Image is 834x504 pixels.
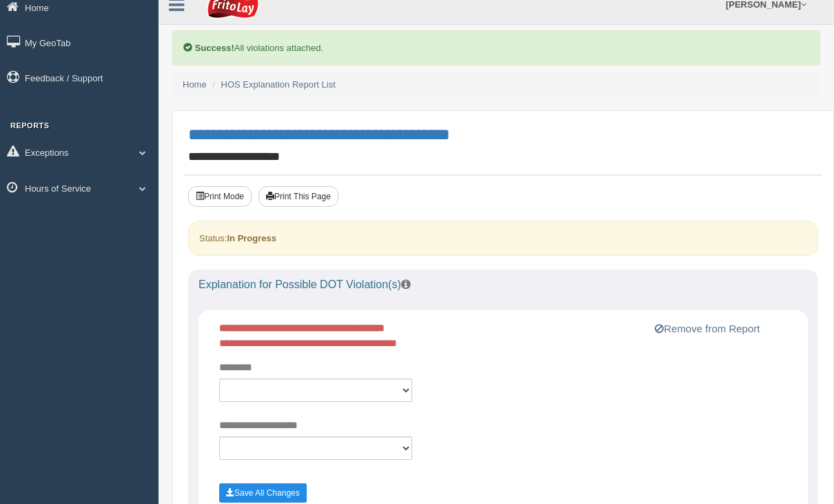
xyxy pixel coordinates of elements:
[188,270,818,300] div: Explanation for Possible DOT Violation(s)
[172,30,820,65] div: All violations attached.
[195,43,234,53] b: Success!
[221,79,336,90] a: HOS Explanation Report List
[651,321,764,337] button: Remove from Report
[227,233,276,243] strong: In Progress
[188,186,252,207] button: Print Mode
[258,186,338,207] button: Print This Page
[219,483,307,503] button: Save
[183,79,207,90] a: Home
[188,221,818,256] div: Status:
